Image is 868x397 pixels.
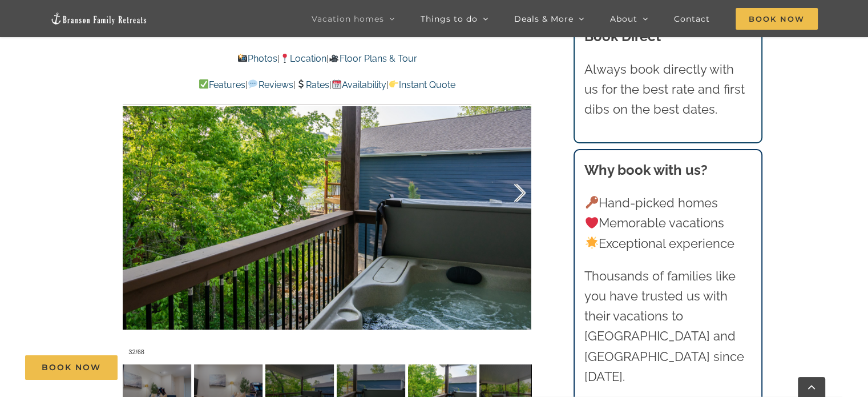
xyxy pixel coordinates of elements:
img: 📆 [332,79,341,89]
p: | | | | [123,78,531,93]
span: Vacation homes [312,15,384,23]
img: Branson Family Retreats Logo [50,12,147,25]
a: Photos [237,53,277,64]
img: 👉 [389,79,398,89]
a: Availability [332,79,386,90]
span: Book Now [736,8,818,30]
img: 📸 [238,54,247,63]
p: Hand-picked homes Memorable vacations Exceptional experience [584,193,751,254]
span: Book Now [42,363,101,372]
img: 💬 [248,79,257,89]
p: Always book directly with us for the best rate and first dibs on the best dates. [584,59,751,120]
p: Thousands of families like you have trusted us with their vacations to [GEOGRAPHIC_DATA] and [GEO... [584,266,751,387]
h3: Why book with us? [584,160,751,181]
span: Things to do [421,15,478,23]
span: Deals & More [514,15,574,23]
a: Instant Quote [389,79,455,90]
img: 💲 [296,79,305,89]
a: Reviews [248,79,293,90]
a: Rates [296,79,329,90]
img: ❤️ [586,216,598,229]
a: Features [199,79,245,90]
img: 🎥 [329,54,338,63]
img: 📍 [280,54,289,63]
p: | | [123,51,531,66]
a: Location [280,53,326,64]
img: ✅ [199,79,208,89]
span: Contact [674,15,710,23]
a: Floor Plans & Tour [329,53,417,64]
img: 🔑 [586,196,598,208]
img: 🌟 [586,236,598,249]
span: About [610,15,637,23]
a: Book Now [25,355,118,380]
